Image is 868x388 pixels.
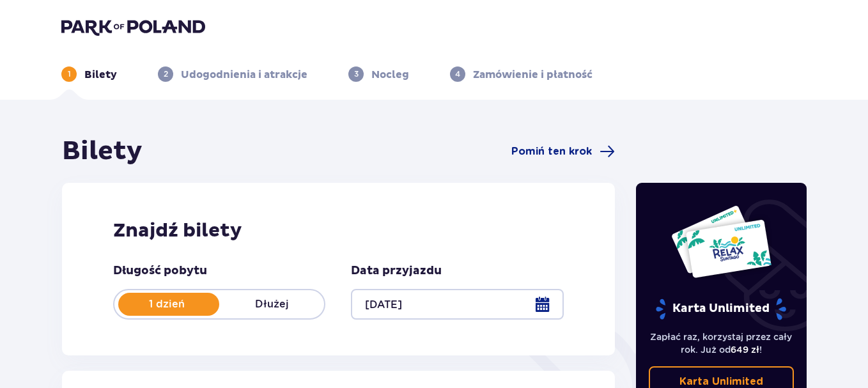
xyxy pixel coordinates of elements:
p: 3 [354,68,359,80]
p: 2 [164,68,168,80]
span: 649 zł [731,345,759,355]
div: 3Nocleg [348,66,409,82]
img: Dwie karty całoroczne do Suntago z napisem 'UNLIMITED RELAX', na białym tle z tropikalnymi liśćmi... [670,205,772,279]
p: Bilety [84,68,117,82]
p: Dłużej [219,297,324,311]
p: Udogodnienia i atrakcje [181,68,307,82]
p: Nocleg [371,68,409,82]
p: Karta Unlimited [655,298,787,320]
p: Zapłać raz, korzystaj przez cały rok. Już od ! [649,330,794,356]
div: 2Udogodnienia i atrakcje [158,66,307,82]
p: Data przyjazdu [351,263,442,279]
div: 1Bilety [61,66,117,82]
img: Park of Poland logo [61,18,205,36]
h2: Znajdź bilety [113,219,564,243]
h1: Bilety [62,136,143,167]
p: Długość pobytu [113,263,207,279]
div: 4Zamówienie i płatność [450,66,593,82]
p: 1 [68,68,71,80]
p: Zamówienie i płatność [473,68,593,82]
p: 4 [455,68,460,80]
a: Pomiń ten krok [511,144,615,159]
span: Pomiń ten krok [511,144,592,159]
p: 1 dzień [114,297,219,311]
